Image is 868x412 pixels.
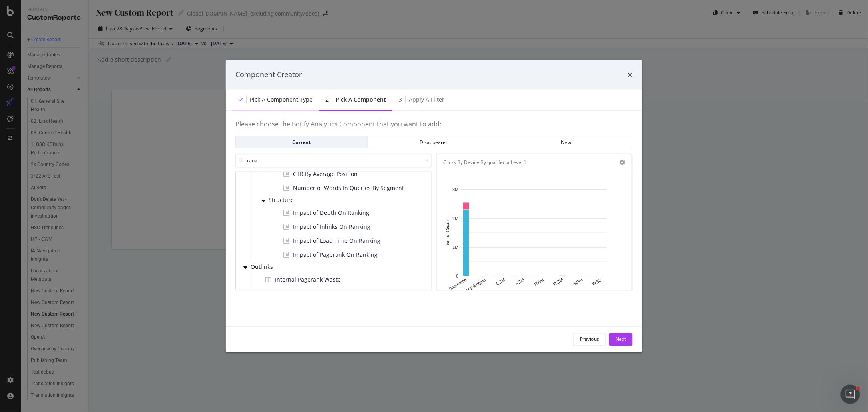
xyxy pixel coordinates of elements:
span: Number of Words In Queries By Segment [293,184,404,192]
text: 1M [452,245,458,250]
text: ITSM [553,278,564,287]
div: Pick a Component type [250,95,313,103]
iframe: Intercom live chat [841,385,860,404]
div: Component Creator [235,70,302,80]
text: App-Engine [464,278,487,293]
text: 2M [452,216,458,221]
svg: A chart. [443,186,625,294]
div: New [507,138,626,145]
span: Impact of Depth On Ranking [293,209,369,217]
div: Pick a Component [336,95,386,103]
text: #nomatch [448,278,468,292]
div: Next [616,336,626,343]
div: Current [242,138,361,145]
span: Impact of Pagerank On Ranking [293,251,378,259]
button: Current [235,136,368,148]
div: Apply a Filter [409,95,444,103]
text: 0 [456,274,459,278]
text: ITAM [534,278,545,287]
span: Outlinks [251,264,286,271]
div: 2 [325,95,329,103]
button: Next [609,333,633,346]
text: SPM [573,278,583,286]
button: Disappeared [368,136,500,148]
div: 3 [399,95,402,103]
div: Disappeared [374,138,493,145]
span: Structure [269,197,304,204]
h4: Please choose the Botify Analytics Component that you want to add: [235,120,633,136]
span: Internal Pagerank Waste [275,276,341,284]
button: New [500,136,633,148]
text: CSM [495,278,506,287]
div: times [628,70,633,80]
button: Previous [573,333,606,346]
div: Clicks By Device By quadfecta Level 1 [443,158,526,166]
div: Previous [580,336,599,343]
text: WSD [591,278,603,287]
text: No. of Clicks [446,220,450,245]
span: Impact of Load Time On Ranking [293,237,380,245]
div: modal [226,60,642,352]
span: Impact of Inlinks On Ranking [293,223,370,231]
span: CTR By Average Position [293,170,358,178]
text: 3M [452,187,458,192]
text: FSM [515,278,525,286]
input: Name of the Botify Component [235,154,432,168]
